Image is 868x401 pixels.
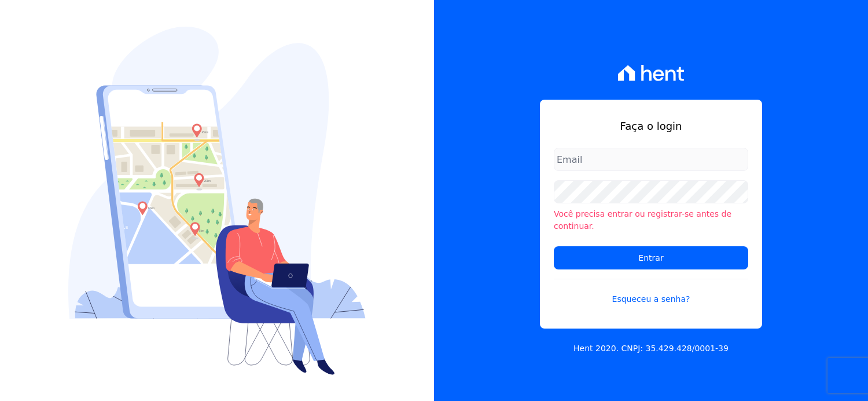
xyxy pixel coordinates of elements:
[554,118,748,134] h1: Faça o login
[554,279,748,305] a: Esqueceu a senha?
[68,27,366,375] img: Login
[554,208,748,232] li: Você precisa entrar ou registrar-se antes de continuar.
[573,342,729,355] p: Hent 2020. CNPJ: 35.429.428/0001-39
[554,148,748,171] input: Email
[554,246,748,269] input: Entrar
